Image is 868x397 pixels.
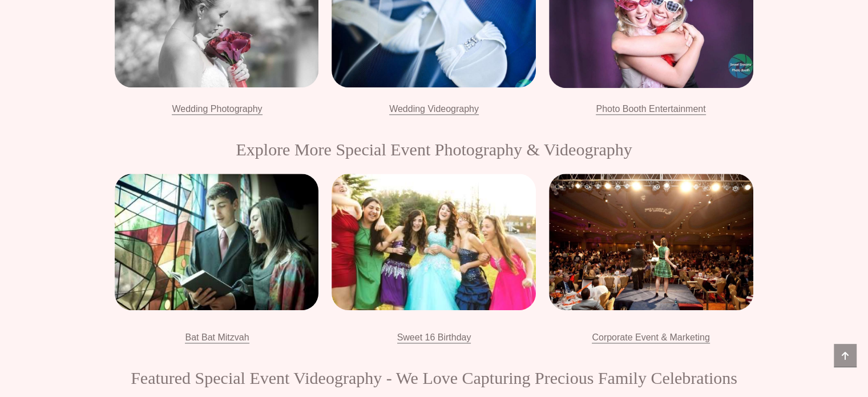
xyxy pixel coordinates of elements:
span: Wedding Photography [172,104,262,114]
span: Sweet 16 Birthday [397,332,471,342]
a: Bar Bat Mitzvah photography videography NJ [115,174,319,310]
a: best corporate event photography videography nj nyc [549,174,753,310]
span: Wedding Videography [389,104,479,114]
a: Corporate Event & Marketing [592,330,709,343]
a: Bat Bat Mitzvah [185,330,249,343]
span: Photo Booth Entertainment [596,104,705,114]
span: Featured Special Event Videography - We Love Capturing Precious Family Celebrations [131,368,737,387]
span: Corporate Event & Marketing [592,332,709,342]
a: Wedding Videography [389,102,479,115]
span: Bat Bat Mitzvah [185,332,249,342]
span: Explore More Special Event Photography & Videography [236,140,632,159]
a: Wedding Photography [172,102,262,115]
a: Photo Booth Entertainment [596,102,705,115]
a: Sweet 16 birthday photography videography NJ [332,174,536,310]
a: Sweet 16 Birthday [397,330,471,343]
